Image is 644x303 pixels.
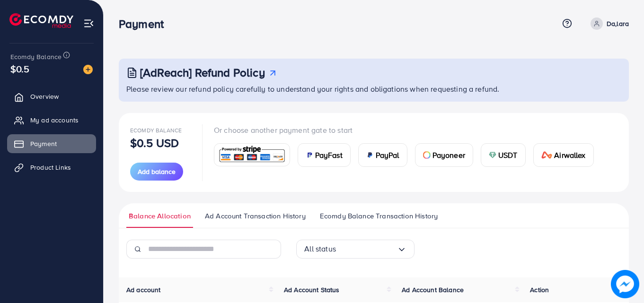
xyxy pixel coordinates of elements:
[205,211,306,221] span: Ad Account Transaction History
[541,151,553,159] img: card
[415,143,473,167] a: cardPayoneer
[306,151,313,159] img: card
[83,65,93,74] img: image
[129,211,191,221] span: Balance Allocation
[481,143,526,167] a: cardUSDT
[336,242,397,256] input: Search for option
[304,242,336,256] span: All status
[214,143,290,166] a: card
[126,83,623,95] p: Please review our refund policy carefully to understand your rights and obligations when requesti...
[7,134,96,153] a: Payment
[366,151,374,159] img: card
[214,124,601,136] p: Or choose another payment gate to start
[611,270,639,298] img: image
[119,17,171,31] h3: Payment
[9,13,73,28] img: logo
[7,87,96,106] a: Overview
[320,211,438,221] span: Ecomdy Balance Transaction History
[30,163,71,172] span: Product Links
[296,240,415,259] div: Search for option
[423,151,431,159] img: card
[315,149,343,161] span: PayFast
[30,139,57,148] span: Payment
[587,17,629,30] a: Da,lara
[30,115,79,125] span: My ad accounts
[489,151,496,159] img: card
[130,126,182,134] span: Ecomdy Balance
[140,66,265,79] h3: [AdReach] Refund Policy
[83,18,94,29] img: menu
[126,285,161,294] span: Ad account
[298,143,351,167] a: cardPayFast
[498,149,518,161] span: USDT
[10,52,62,61] span: Ecomdy Balance
[533,143,594,167] a: cardAirwallex
[30,92,59,101] span: Overview
[432,149,465,161] span: Payoneer
[7,111,96,130] a: My ad accounts
[284,285,340,294] span: Ad Account Status
[138,167,176,176] span: Add balance
[530,285,549,294] span: Action
[607,18,629,29] p: Da,lara
[130,137,179,148] p: $0.5 USD
[130,163,183,181] button: Add balance
[217,145,287,165] img: card
[10,62,30,76] span: $0.5
[7,158,96,177] a: Product Links
[554,149,585,161] span: Airwallex
[402,285,464,294] span: Ad Account Balance
[376,149,399,161] span: PayPal
[358,143,407,167] a: cardPayPal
